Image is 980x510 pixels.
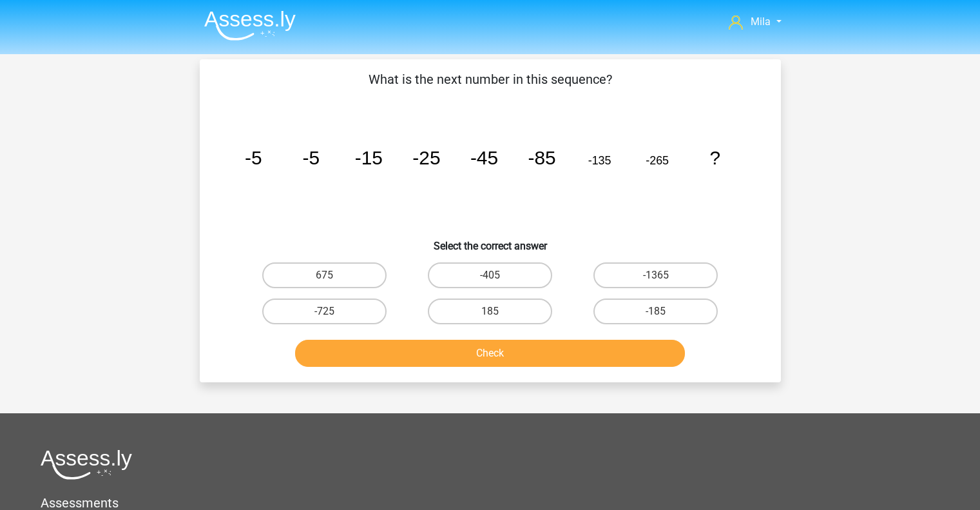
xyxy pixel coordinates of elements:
tspan: -135 [588,154,611,167]
label: -405 [428,262,552,288]
tspan: -15 [354,147,382,168]
label: 185 [428,299,552,324]
img: Assessly [204,10,296,41]
tspan: -5 [244,147,262,168]
a: Mila [724,14,786,30]
label: 675 [262,262,387,288]
tspan: -45 [470,147,497,168]
img: Assessly logo [41,449,132,480]
label: -1365 [593,262,718,288]
button: Check [295,340,685,367]
tspan: -265 [646,154,669,167]
tspan: -5 [302,147,320,168]
p: What is the next number in this sequence? [220,70,760,89]
label: -185 [593,299,718,324]
span: Mila [751,15,771,28]
label: -725 [262,299,387,324]
tspan: -85 [528,147,555,168]
tspan: -25 [412,147,440,168]
tspan: ? [709,147,720,168]
h6: Select the correct answer [220,230,760,252]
